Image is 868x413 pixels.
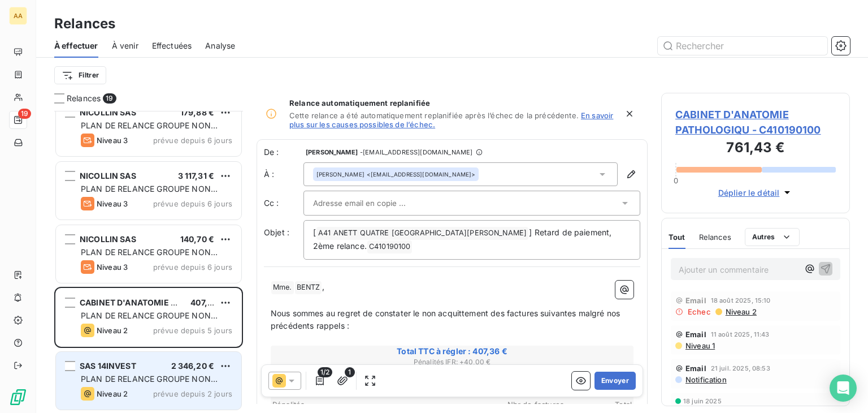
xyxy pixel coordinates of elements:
[675,107,836,137] span: CABINET D'ANATOMIE PATHOLOGIQU - C410190100
[316,227,528,240] span: A41 ANETT QUATRE [GEOGRAPHIC_DATA][PERSON_NAME]
[684,341,715,350] span: Niveau 1
[658,37,827,55] input: Rechercher
[264,169,303,180] label: À :
[80,171,136,180] span: NICOLLIN SAS
[67,93,101,104] span: Relances
[97,136,128,145] span: Niveau 3
[190,298,225,307] span: 407,36 €
[264,197,303,209] label: Cc :
[81,121,218,141] span: PLAN DE RELANCE GROUPE NON AUTOMATIQUE
[345,367,355,377] span: 1
[153,389,232,398] span: prévue depuis 2 jours
[9,111,27,129] a: 19
[180,234,214,244] span: 140,70 €
[153,326,232,335] span: prévue depuis 5 jours
[54,40,98,51] span: À effectuer
[360,149,472,156] span: - [EMAIL_ADDRESS][DOMAIN_NAME]
[718,187,780,199] span: Déplier le détail
[316,170,475,178] div: <[EMAIL_ADDRESS][DOMAIN_NAME]>
[711,365,770,372] span: 21 juil. 2025, 08:53
[564,400,632,409] span: Total
[152,40,192,51] span: Effectuées
[97,263,128,272] span: Niveau 3
[745,228,800,246] button: Autres
[271,281,294,294] span: Mme.
[674,176,678,185] span: 0
[171,361,215,371] span: 2 346,20 €
[313,195,435,212] input: Adresse email en copie ...
[684,375,727,384] span: Notification
[178,171,215,180] span: 3 117,31 €
[318,367,332,377] span: 1/2
[54,66,106,84] button: Filtrer
[306,149,358,156] span: [PERSON_NAME]
[81,311,218,332] span: PLAN DE RELANCE GROUPE NON AUTOMATIQUE
[367,240,413,253] span: C410190100
[80,107,136,117] span: NICOLLIN SAS
[322,282,324,291] span: ,
[112,40,138,51] span: À venir
[272,357,632,367] span: Pénalités IFR : + 40,00 €
[153,136,232,145] span: prévue depuis 6 jours
[9,7,27,25] div: AA
[685,296,706,305] span: Email
[313,227,614,251] span: ] Retard de paiement, 2ème relance.
[830,375,857,402] div: Open Intercom Messenger
[711,331,770,338] span: 11 août 2025, 11:43
[153,263,232,272] span: prévue depuis 6 jours
[80,361,136,371] span: SAS 14INVEST
[289,98,617,107] span: Relance automatiquement replanifiée
[313,227,316,237] span: [
[699,233,731,242] span: Relances
[54,14,115,34] h3: Relances
[316,170,364,178] span: [PERSON_NAME]
[18,109,31,119] span: 19
[724,307,757,316] span: Niveau 2
[688,307,711,316] span: Echec
[264,147,303,158] span: De :
[97,199,128,208] span: Niveau 3
[97,326,128,335] span: Niveau 2
[594,372,636,390] button: Envoyer
[81,374,218,395] span: PLAN DE RELANCE GROUPE NON AUTOMATIQUE
[715,186,797,199] button: Déplier le détail
[103,93,116,104] span: 19
[9,388,27,406] img: Logo LeanPay
[97,389,128,398] span: Niveau 2
[264,227,289,237] span: Objet :
[683,398,722,405] span: 18 juin 2025
[295,281,322,294] span: BENTZ
[272,400,496,409] span: Pénalités
[272,346,632,357] span: Total TTC à régler : 407,36 €
[289,111,613,129] a: En savoir plus sur les causes possibles de l’échec.
[205,40,235,51] span: Analyse
[289,111,579,120] span: Cette relance a été automatiquement replanifiée après l’échec de la précédente.
[669,233,685,242] span: Tout
[81,184,218,205] span: PLAN DE RELANCE GROUPE NON AUTOMATIQUE
[54,111,243,413] div: grid
[496,400,564,409] span: Nbr de factures
[153,199,232,208] span: prévue depuis 6 jours
[675,137,836,160] h3: 761,43 €
[180,107,214,117] span: 179,88 €
[80,234,136,244] span: NICOLLIN SAS
[685,364,706,373] span: Email
[271,308,622,331] span: Nous sommes au regret de constater le non acquittement des factures suivantes malgré nos précéden...
[711,297,771,304] span: 18 août 2025, 15:10
[685,330,706,339] span: Email
[81,247,218,268] span: PLAN DE RELANCE GROUPE NON AUTOMATIQUE
[80,298,229,307] span: CABINET D'ANATOMIE PATHOLOGIQU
